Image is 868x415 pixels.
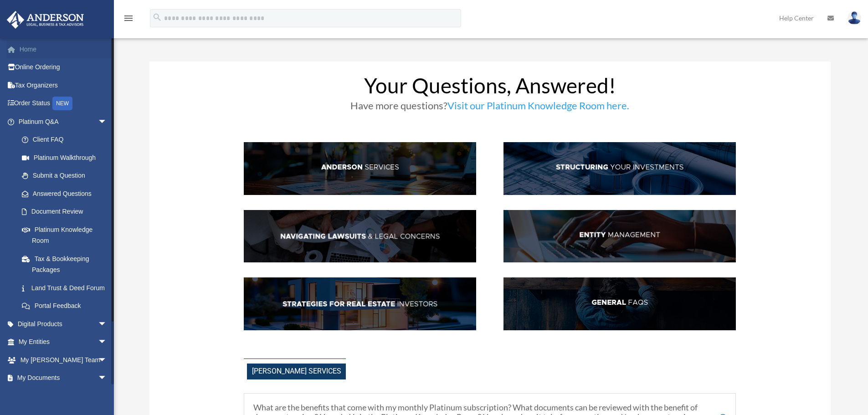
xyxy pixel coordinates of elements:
[244,142,476,195] img: AndServ_hdr
[6,113,121,131] a: Platinum Q&Aarrow_drop_down
[4,11,87,29] img: Anderson Advisors Platinum Portal
[447,99,629,116] a: Visit our Platinum Knowledge Room here.
[6,333,121,351] a: My Entitiesarrow_drop_down
[244,210,476,263] img: NavLaw_hdr
[123,16,134,24] a: menu
[13,250,121,279] a: Tax & Bookkeeping Packages
[98,333,116,352] span: arrow_drop_down
[503,277,736,330] img: GenFAQ_hdr
[6,58,121,77] a: Online Ordering
[13,203,121,221] a: Document Review
[503,142,736,195] img: StructInv_hdr
[13,279,121,297] a: Land Trust & Deed Forum
[6,369,121,387] a: My Documentsarrow_drop_down
[13,131,116,149] a: Client FAQ
[6,94,121,113] a: Order StatusNEW
[247,364,346,379] span: [PERSON_NAME] Services
[503,210,736,263] img: EntManag_hdr
[152,12,162,22] i: search
[6,315,121,333] a: Digital Productsarrow_drop_down
[98,351,116,369] span: arrow_drop_down
[13,297,121,315] a: Portal Feedback
[123,13,134,24] i: menu
[13,184,121,203] a: Answered Questions
[244,75,736,101] h1: Your Questions, Answered!
[244,277,476,330] img: StratsRE_hdr
[6,351,121,369] a: My [PERSON_NAME] Teamarrow_drop_down
[244,101,736,115] h3: Have more questions?
[13,149,121,167] a: Platinum Walkthrough
[13,167,121,185] a: Submit a Question
[6,76,121,94] a: Tax Organizers
[13,220,121,250] a: Platinum Knowledge Room
[6,40,121,58] a: Home
[98,113,116,131] span: arrow_drop_down
[98,315,116,333] span: arrow_drop_down
[52,97,72,110] div: NEW
[847,11,861,25] img: User Pic
[98,369,116,388] span: arrow_drop_down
